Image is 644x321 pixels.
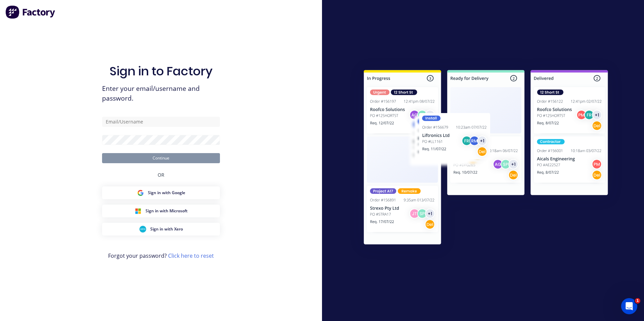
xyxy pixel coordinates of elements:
iframe: Intercom live chat [621,298,637,314]
h1: Sign in to Factory [109,64,213,78]
input: Email/Username [102,117,220,127]
button: Microsoft Sign inSign in with Microsoft [102,205,220,217]
span: Sign in with Xero [150,226,183,232]
span: 1 [635,298,640,304]
div: OR [158,163,164,186]
span: Sign in with Microsoft [146,208,188,214]
img: Google Sign in [137,189,144,196]
span: Forgot your password? [108,252,214,260]
a: Click here to reset [168,252,214,259]
button: Continue [102,153,220,163]
img: Sign in [349,57,623,260]
img: Microsoft Sign in [135,208,141,214]
img: Factory [5,5,56,19]
button: Xero Sign inSign in with Xero [102,223,220,236]
button: Google Sign inSign in with Google [102,186,220,199]
span: Sign in with Google [148,190,185,196]
img: Xero Sign in [139,226,146,233]
span: Enter your email/username and password. [102,84,220,103]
